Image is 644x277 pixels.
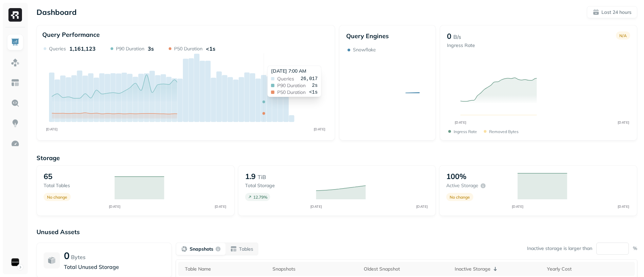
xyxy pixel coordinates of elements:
[47,195,67,200] p: No change
[109,204,121,209] tspan: [DATE]
[239,246,253,252] p: Tables
[245,172,256,181] p: 1.9
[619,33,627,38] p: N/A
[11,99,20,107] img: Query Explorer
[511,204,523,209] tspan: [DATE]
[44,172,52,181] p: 65
[446,172,467,181] p: 100%
[37,228,637,236] p: Unused Assets
[8,8,22,22] img: Ryft
[601,9,631,16] p: Last 24 hours
[116,46,144,52] p: P90 Duration
[587,6,637,18] button: Last 24 hours
[364,266,448,272] div: Oldest Snapshot
[272,266,357,272] div: Snapshots
[271,68,318,74] div: [DATE] 7:00 AM
[37,154,637,162] p: Storage
[49,46,66,52] p: Queries
[489,129,519,134] p: Removed bytes
[42,31,100,39] p: Query Performance
[174,46,202,52] p: P50 Duration
[46,127,58,131] tspan: [DATE]
[277,83,306,88] span: P90 Duration
[454,129,477,134] p: Ingress Rate
[617,204,629,209] tspan: [DATE]
[450,195,470,200] p: No change
[185,266,266,272] div: Table Name
[277,76,294,81] span: Queries
[44,182,108,189] p: Total tables
[301,76,317,81] span: 26,017
[64,263,165,271] p: Total Unused Storage
[453,33,461,41] p: B/s
[11,38,20,47] img: Dashboard
[11,78,20,87] img: Asset Explorer
[11,139,20,148] img: Optimization
[314,127,326,131] tspan: [DATE]
[253,195,267,200] p: 12.79 %
[416,204,428,209] tspan: [DATE]
[148,45,154,52] p: 3s
[447,31,451,41] p: 0
[215,204,226,209] tspan: [DATE]
[190,246,213,252] p: Snapshots
[346,32,429,40] p: Query Engines
[206,45,215,52] p: <1s
[309,90,317,95] span: <1s
[11,119,20,128] img: Insights
[71,253,86,261] p: Bytes
[454,120,466,125] tspan: [DATE]
[37,7,77,17] p: Dashboard
[455,266,491,272] p: Inactive Storage
[527,245,592,252] p: Inactive storage is larger than
[633,245,637,252] p: %
[10,257,20,267] img: Sonos
[447,42,475,49] p: Ingress Rate
[617,120,629,125] tspan: [DATE]
[258,173,266,181] p: TiB
[64,250,70,261] p: 0
[245,182,309,189] p: Total storage
[69,45,96,52] p: 1,161,123
[277,90,306,95] span: P50 Duration
[312,83,318,88] span: 2s
[310,204,322,209] tspan: [DATE]
[353,47,376,53] p: Snowflake
[547,266,631,272] div: Yearly Cost
[11,58,20,67] img: Assets
[446,182,478,189] p: Active storage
